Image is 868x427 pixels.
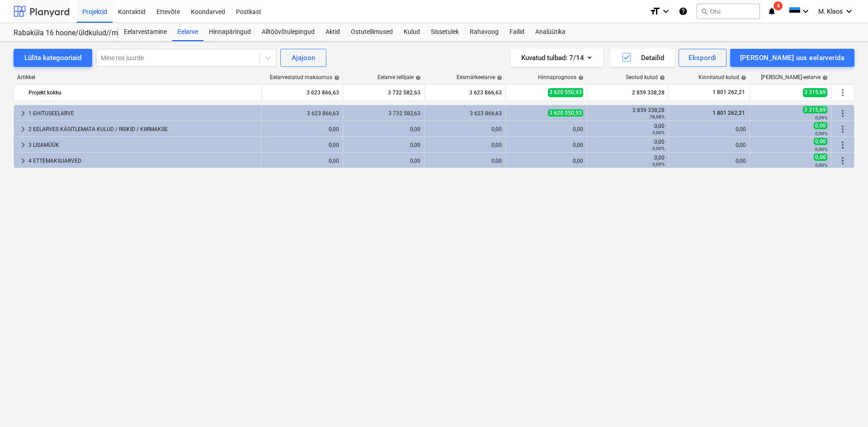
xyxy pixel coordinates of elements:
[823,384,868,427] div: Chat Widget
[815,147,827,152] small: 0,00%
[14,49,92,67] button: Lülita kategooriaid
[815,115,827,120] small: 0,09%
[679,6,688,17] i: Abikeskus
[377,74,421,80] div: Eelarve tellijale
[203,23,256,41] a: Hinnapäringud
[591,85,665,100] div: 2 859 338,28
[837,124,848,135] span: Rohkem tegevusi
[414,75,421,80] span: help
[803,106,827,113] span: 3 315,69
[712,89,746,96] span: 1 801 262,21
[739,75,746,80] span: help
[172,23,203,41] a: Eelarve
[591,107,665,120] div: 2 859 338,28
[347,126,420,132] div: 0,00
[464,23,504,41] a: Rahavoog
[591,139,665,151] div: 0,00
[495,75,502,80] span: help
[652,146,665,151] small: 0,00%
[28,138,258,152] div: 3 LISAMÜÜK
[256,23,320,41] a: Alltöövõtulepingud
[332,75,340,80] span: help
[345,23,398,41] a: Ostutellimused
[18,108,28,119] span: keyboard_arrow_right
[320,23,345,41] a: Aktid
[689,52,716,64] div: Ekspordi
[18,140,28,150] span: keyboard_arrow_right
[548,109,583,117] span: 3 620 550,93
[591,155,665,167] div: 0,00
[815,163,827,168] small: 0,00%
[265,142,339,148] div: 0,00
[18,124,28,135] span: keyboard_arrow_right
[815,131,827,136] small: 0,00%
[265,158,339,164] div: 0,00
[837,108,848,119] span: Rohkem tegevusi
[280,49,326,67] button: Ajajoon
[504,23,530,41] a: Failid
[814,154,827,161] span: 0,00
[621,52,664,64] div: Detailid
[509,126,583,132] div: 0,00
[800,6,811,17] i: keyboard_arrow_down
[701,8,708,15] span: search
[837,155,848,166] span: Rohkem tegevusi
[265,126,339,132] div: 0,00
[521,52,592,64] div: Kuvatud tulbad : 7/14
[270,74,340,80] div: Eelarvestatud maksumus
[425,23,464,41] a: Sissetulek
[844,6,854,17] i: keyboard_arrow_down
[814,138,827,145] span: 0,00
[457,74,502,80] div: Eesmärkeelarve
[712,110,746,116] span: 1 801 262,21
[837,140,848,150] span: Rohkem tegevusi
[538,74,584,80] div: Hinnaprognoos
[761,74,828,80] div: [PERSON_NAME]-eelarve
[428,142,502,148] div: 0,00
[24,52,81,64] div: Lülita kategooriaid
[428,158,502,164] div: 0,00
[697,4,760,19] button: Otsi
[265,85,339,100] div: 3 623 866,63
[650,6,660,17] i: format_size
[767,6,776,17] i: notifications
[774,1,783,10] span: 4
[658,75,665,80] span: help
[398,23,425,41] a: Kulud
[28,85,258,100] div: Projekt kokku
[698,74,746,80] div: Kinnitatud kulud
[347,85,420,100] div: 3 732 582,63
[18,155,28,166] span: keyboard_arrow_right
[347,158,420,164] div: 0,00
[347,110,420,117] div: 3 732 582,63
[814,122,827,129] span: 0,00
[672,158,746,164] div: 0,00
[28,154,258,168] div: 4 ETTEMAKSUARVED
[347,142,420,148] div: 0,00
[118,23,172,41] a: Eelarvestamine
[428,85,502,100] div: 3 623 866,63
[510,49,603,67] button: Kuvatud tulbad:7/14
[740,52,844,64] div: [PERSON_NAME] uus eelarverida
[652,130,665,135] small: 0,00%
[548,88,583,97] span: 3 620 550,93
[818,8,843,15] span: M. Klaos
[509,158,583,164] div: 0,00
[14,28,108,38] div: Rabaküla 16 hoone/üldkulud//maatööd (2101952//2101953)
[730,49,854,67] button: [PERSON_NAME] uus eelarverida
[428,110,502,117] div: 3 623 866,63
[530,23,571,41] div: Analüütika
[679,49,726,67] button: Ekspordi
[28,106,258,121] div: 1 EHITUSEELARVE
[265,110,339,117] div: 3 623 866,63
[428,126,502,132] div: 0,00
